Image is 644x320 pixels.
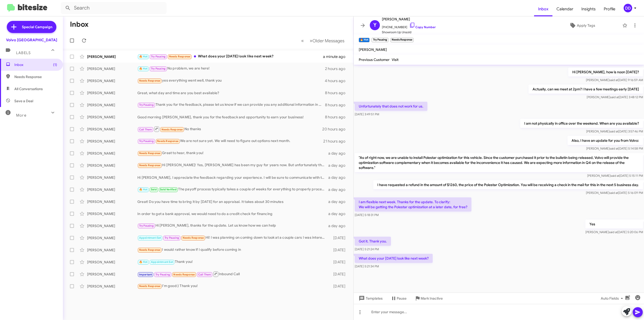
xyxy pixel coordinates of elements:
[586,78,643,82] span: [PERSON_NAME] [DATE] 9:16:59 AM
[137,78,325,84] div: yes everything went well, thank you
[354,294,387,303] button: Templates
[585,230,643,234] span: [PERSON_NAME] [DATE] 5:20:06 PM
[392,57,398,62] span: Visit
[87,199,137,204] div: [PERSON_NAME]
[87,78,137,83] div: [PERSON_NAME]
[151,67,166,70] span: Try Pausing
[137,115,325,120] div: Good morning [PERSON_NAME], thank you for the feedback and opportunity to earn your business!
[310,38,312,44] span: »
[139,55,148,58] span: 🔥 Hot
[87,187,137,192] div: [PERSON_NAME]
[137,175,328,180] div: Hi [PERSON_NAME], I appreciate the feedback regarding your experience. I will be sure to communic...
[137,66,325,72] div: No problem, we are here!
[586,129,643,133] span: [PERSON_NAME] [DATE] 3:57:46 PM
[137,150,328,156] div: Great to hear, thank you!
[87,54,137,59] div: [PERSON_NAME]
[87,115,137,120] div: [PERSON_NAME]
[587,174,643,177] span: [PERSON_NAME] [DATE] 5:15:11 PM
[359,57,390,62] span: Previous Customer
[137,271,328,277] div: Inbound Call
[137,259,328,265] div: Thank you!
[355,153,643,172] p: "As of right now, we are unable to install Polestar optimization for this vehicle. Since the cust...
[139,152,160,155] span: Needs Response
[137,90,325,95] div: Great, what day and time are you best available?
[325,115,349,120] div: 8 hours ago
[328,211,349,216] div: a day ago
[70,20,89,28] h1: Inbox
[139,103,154,106] span: Try Pausing
[577,2,600,16] a: Insights
[139,67,148,70] span: 🔥 Hot
[137,126,322,132] div: No thanks
[328,260,349,265] div: [DATE]
[155,273,170,276] span: Try Pausing
[619,4,638,12] button: DD
[87,102,137,108] div: [PERSON_NAME]
[87,211,137,216] div: [PERSON_NAME]
[87,139,137,144] div: [PERSON_NAME]
[325,102,349,108] div: 8 hours ago
[137,211,328,216] div: In order to get a bank approval, we would need to do a credit check for financing
[139,164,160,167] span: Needs Response
[298,35,347,46] nav: Page navigation example
[157,139,178,143] span: Needs Response
[529,85,643,94] p: Actually, can we meet at 2pm? I have a few meetings early [DATE]
[355,112,379,116] span: [DATE] 3:49:51 PM
[87,260,137,265] div: [PERSON_NAME]
[387,294,411,303] button: Pause
[139,79,160,82] span: Needs Response
[298,35,307,46] button: Previous
[325,66,349,71] div: 2 hours ago
[355,102,427,111] p: Unfortunately that does not work for us.
[586,191,643,195] span: [PERSON_NAME] [DATE] 5:16:09 PM
[53,62,57,67] span: (1)
[169,55,190,58] span: Needs Response
[568,136,643,145] p: Also, I have an update for you from Volvo:
[382,16,436,22] span: [PERSON_NAME]
[355,254,433,263] p: What does your [DATE] look like next week?
[610,95,619,99] span: said at
[160,188,177,191] span: Sold Verified
[610,129,618,133] span: said at
[382,22,436,30] span: [PHONE_NUMBER]
[151,260,173,264] span: Appointment Set
[87,247,137,253] div: [PERSON_NAME]
[328,223,349,228] div: a day ago
[87,163,137,168] div: [PERSON_NAME]
[328,272,349,277] div: [DATE]
[411,294,447,303] button: Mark Inactive
[137,187,328,192] div: The payoff process typically takes a couple of weeks for everything to properly process. If you h...
[87,90,137,95] div: [PERSON_NAME]
[585,220,643,229] p: Yes
[312,38,344,44] span: Older Messages
[87,151,137,156] div: [PERSON_NAME]
[139,260,148,264] span: 🔥 Hot
[14,86,43,91] span: All Conversations
[6,38,57,43] div: Volvo [GEOGRAPHIC_DATA]
[373,21,377,29] span: Y
[355,247,379,251] span: [DATE] 5:21:24 PM
[373,180,643,189] p: I have requested a refund in the amount of $1260, the price of the Polestar Optimization. You wil...
[421,294,443,303] span: Mark Inactive
[534,2,552,16] a: Inbox
[325,90,349,95] div: 8 hours ago
[355,264,379,268] span: [DATE] 5:21:34 PM
[137,283,328,289] div: I'm good:) Thank you!
[87,272,137,277] div: [PERSON_NAME]
[355,237,391,246] p: Got it. Thank you.
[14,98,33,103] span: Save a Deal
[151,55,166,58] span: Try Pausing
[611,174,619,177] span: said at
[137,199,328,204] div: Great! Do you have time to bring it by [DATE] for an appraisal. It takes about 30 minutes
[355,213,379,217] span: [DATE] 5:18:31 PM
[139,236,161,239] span: Appointment Set
[359,38,370,42] small: 🔥 Hot
[139,139,154,143] span: Try Pausing
[552,2,577,16] span: Calendar
[137,235,328,241] div: Hi! I was planning on coming down to look at a couple cars I was interested in but it looked like...
[328,187,349,192] div: a day ago
[358,294,383,303] span: Templates
[14,62,57,67] span: Inbox
[322,127,349,132] div: 20 hours ago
